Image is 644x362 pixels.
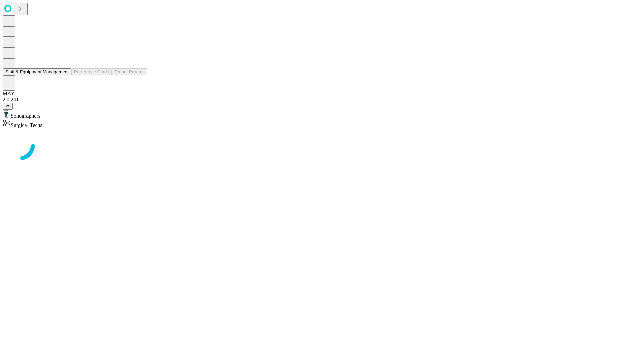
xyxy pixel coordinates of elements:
[3,90,641,97] div: MAY
[3,110,641,119] div: Sonographers
[3,103,13,110] button: @
[71,68,112,75] button: Preference Cards
[5,104,10,109] span: @
[112,68,147,75] button: Tenant Params
[3,68,71,75] button: Staff & Equipment Management
[3,119,641,128] div: Surgical Techs
[3,97,641,103] div: 2.0.241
